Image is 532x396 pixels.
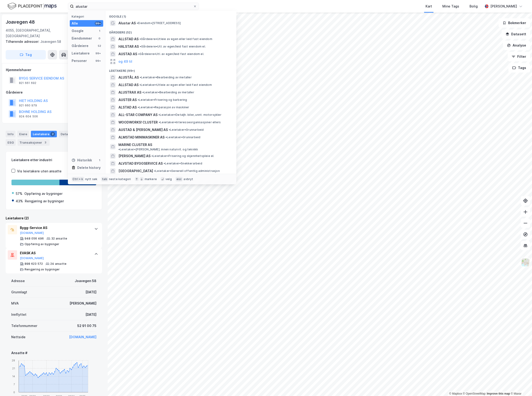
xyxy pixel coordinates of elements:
[470,4,478,9] div: Bolig
[85,177,98,181] div: nytt søk
[7,2,57,10] img: logo.f888ab2527a4732fd821a326f86c7f29.svg
[20,231,44,235] button: [DOMAIN_NAME]
[118,90,141,95] span: ALUSTRAX AS
[51,237,67,240] div: 32 ansatte
[95,59,101,63] div: 99+
[6,50,46,59] button: Tag
[118,105,137,110] span: ALSTAD AS
[118,142,152,148] span: MARINE CLUSTER AS
[20,250,90,256] div: EVASK AS
[6,39,98,44] div: Joavegen 58
[169,128,170,131] span: •
[17,168,62,174] div: Vis leietakere uten ansatte
[118,97,137,103] span: AUSTER AS
[43,140,48,145] div: 3
[151,154,153,158] span: •
[145,177,157,181] div: markere
[74,3,193,10] input: Søk på adresse, matrikkel, gårdeiere, leietakere eller personer
[137,21,181,25] span: Eiendom • [STREET_ADDRESS]
[6,215,102,221] div: Leietakere (2)
[6,40,40,44] span: Tilhørende adresser:
[140,45,206,48] span: Gårdeiere • Utl. av egen/leid fast eiendom el.
[151,154,214,158] span: Leietaker • Frisering og skjønnhetspleie el.
[77,323,96,329] div: 52 91 00 75
[59,131,76,137] div: Datasett
[118,75,139,80] span: ALUSTÅL AS
[12,367,15,370] tspan: 21
[25,237,44,240] div: 948 056 496
[118,148,120,151] span: •
[158,113,160,116] span: •
[95,51,101,55] div: 99+
[154,169,220,173] span: Leietaker • Generell offentlig administrasjon
[442,4,459,9] div: Mine Tags
[6,18,36,26] div: Joavegen 48
[98,158,101,162] div: 1
[139,37,212,41] span: Gårdeiere • Utleie av egen eller leid fast eiendom
[164,162,165,165] span: •
[85,312,96,317] div: [DATE]
[12,375,15,378] tspan: 14
[118,148,198,151] span: Leietaker • [PERSON_NAME]. innen naturvit. og teknikk
[24,191,62,196] div: Oppføring av bygninger
[142,91,194,94] span: Leietaker • Bearbeiding av metaller
[25,198,64,204] div: Rengjøring av bygninger
[11,289,27,295] div: Grunnlagt
[138,98,187,102] span: Leietaker • Frisering og barbering
[502,29,530,39] button: Datasett
[105,27,236,35] div: Gårdeiere (52)
[140,76,141,79] span: •
[118,161,163,166] span: ALVSTAD BYGGSERVICE AS
[508,63,530,73] button: Tags
[118,59,132,64] button: og 49 til
[138,52,139,56] span: •
[72,58,87,64] div: Personer
[159,120,160,124] span: •
[50,262,66,266] div: 24 ansatte
[487,392,510,395] a: Improve this map
[72,28,84,34] div: Google
[169,128,204,132] span: Leietaker • Grunnarbeid
[77,165,101,171] div: Delete history
[11,312,26,317] div: Innflyttet
[138,52,204,56] span: Gårdeiere • Utl. av egen/leid fast eiendom el.
[154,169,155,173] span: •
[69,335,96,339] a: [DOMAIN_NAME]
[6,139,16,146] div: ESG
[11,323,37,329] div: Telefonnummer
[118,112,158,118] span: ALL-STAR COMPANY AS
[12,359,15,362] tspan: 28
[142,91,144,94] span: •
[72,51,90,56] div: Leietakere
[137,21,138,25] span: •
[139,83,212,87] span: Leietaker • Utleie av egen eller leid fast eiendom
[72,157,92,163] div: Historikk
[16,191,22,196] div: 57%
[6,28,82,39] div: 4055, [GEOGRAPHIC_DATA], [GEOGRAPHIC_DATA]
[118,20,136,26] span: Alustar AS
[118,36,139,42] span: ALLSTAD AS
[118,120,158,125] span: WOODWORKS! CLUSTER
[72,21,78,26] div: Alle
[118,168,153,174] span: [GEOGRAPHIC_DATA]
[164,162,202,165] span: Leietaker • Snekkerarbeid
[183,177,193,181] div: avbryt
[508,52,530,61] button: Filter
[165,177,172,181] div: velg
[118,127,168,133] span: AUSTAD & [PERSON_NAME] AS
[118,82,139,88] span: ALLSTAD AS
[11,278,25,284] div: Adresse
[6,90,102,95] div: Gårdeiere
[13,391,15,393] tspan: 0
[463,392,486,395] a: OpenStreetMap
[521,258,530,267] img: Z
[503,41,530,50] button: Analyse
[72,43,88,49] div: Gårdeiere
[139,83,141,87] span: •
[158,113,221,117] span: Leietaker • Detaljh. biler, unnt. motorsykler
[75,278,96,284] div: Joavegen 58
[11,350,96,356] div: Ansatte #
[19,104,37,107] div: 921 660 979
[19,81,36,85] div: 821 661 692
[140,76,192,79] span: Leietaker • Bearbeiding av metaller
